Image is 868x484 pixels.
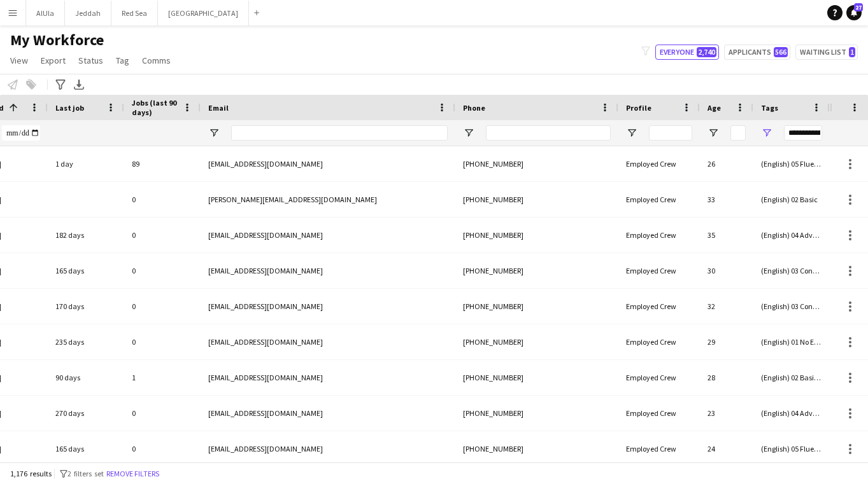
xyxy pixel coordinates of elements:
[201,253,455,288] div: [EMAIL_ADDRESS][DOMAIN_NAME]
[463,127,474,139] button: Open Filter Menu
[111,52,134,69] a: Tag
[48,396,124,431] div: 270 days
[201,360,455,395] div: [EMAIL_ADDRESS][DOMAIN_NAME]
[124,289,201,324] div: 0
[655,45,719,60] button: Everyone2,740
[618,253,700,288] div: Employed Crew
[753,360,830,395] div: (English) 02 Basic, (English) 03 Conversational, (Experience) 01 Newbies, (Role) 03 Premium [PERS...
[626,103,651,113] span: Profile
[730,125,746,141] input: Age Filter Input
[111,1,158,25] button: Red Sea
[708,103,721,113] span: Age
[455,360,618,395] div: [PHONE_NUMBER]
[455,182,618,217] div: [PHONE_NUMBER]
[132,98,178,117] span: Jobs (last 90 days)
[65,1,111,25] button: Jeddah
[795,45,858,60] button: Waiting list1
[618,431,700,466] div: Employed Crew
[626,127,637,139] button: Open Filter Menu
[124,146,201,181] div: 89
[68,469,104,478] span: 2 filters set
[618,396,700,431] div: Employed Crew
[48,146,124,181] div: 1 day
[463,103,485,113] span: Phone
[649,125,692,141] input: Profile Filter Input
[700,253,753,288] div: 30
[753,431,830,466] div: (English) 05 Fluent , (Experience) 02 Experienced, (PPSS) 04 VVIP , (Role) 04 Host & Hostesses, P...
[618,289,700,324] div: Employed Crew
[53,77,68,92] app-action-btn: Advanced filters
[137,52,176,69] a: Comms
[753,182,830,217] div: (English) 02 Basic
[73,52,108,69] a: Status
[71,77,87,92] app-action-btn: Export XLSX
[774,47,788,57] span: 566
[48,218,124,252] div: 182 days
[41,55,66,66] span: Export
[455,218,618,252] div: [PHONE_NUMBER]
[104,467,162,481] button: Remove filters
[753,253,830,288] div: (English) 03 Conversational, (English) 04 Advanced, (Experience) 02 Experienced, (Role) 04 Host &...
[455,253,618,288] div: [PHONE_NUMBER]
[201,431,455,466] div: [EMAIL_ADDRESS][DOMAIN_NAME]
[124,253,201,288] div: 0
[455,146,618,181] div: [PHONE_NUMBER]
[761,127,772,139] button: Open Filter Menu
[201,396,455,431] div: [EMAIL_ADDRESS][DOMAIN_NAME]
[700,431,753,466] div: 24
[36,52,71,69] a: Export
[486,125,611,141] input: Phone Filter Input
[208,103,229,113] span: Email
[753,324,830,359] div: (English) 01 No English, (English) 02 Basic, (Experience) 01 Newbies, (Experience) 02 Experienced...
[618,218,700,252] div: Employed Crew
[753,289,830,324] div: (English) 03 Conversational, (Experience) 02 Experienced
[26,1,65,25] button: AlUla
[201,218,455,252] div: [EMAIL_ADDRESS][DOMAIN_NAME]
[48,289,124,324] div: 170 days
[724,45,790,60] button: Applicants566
[2,125,40,141] input: Joined Filter Input
[455,431,618,466] div: [PHONE_NUMBER]
[48,431,124,466] div: 165 days
[700,396,753,431] div: 23
[231,125,448,141] input: Email Filter Input
[700,146,753,181] div: 26
[201,146,455,181] div: [EMAIL_ADDRESS][DOMAIN_NAME]
[846,5,862,20] a: 27
[55,103,84,113] span: Last job
[201,324,455,359] div: [EMAIL_ADDRESS][DOMAIN_NAME]
[697,47,716,57] span: 2,740
[753,146,830,181] div: (English) 05 Fluent , (Experience) 02 Experienced, (PPSS) 04 VVIP , (Role) 06 Tour Guide
[10,55,28,66] span: View
[700,218,753,252] div: 35
[700,289,753,324] div: 32
[10,31,104,50] span: My Workforce
[124,182,201,217] div: 0
[142,55,171,66] span: Comms
[700,324,753,359] div: 29
[700,360,753,395] div: 28
[116,55,129,66] span: Tag
[48,360,124,395] div: 90 days
[761,103,778,113] span: Tags
[854,3,863,11] span: 27
[753,218,830,252] div: (English) 04 Advanced, (Experience) 03 GOATS, (PPSS) 05 VVVIP , (Role) 05 VIP Host & Hostesses , ...
[618,360,700,395] div: Employed Crew
[849,47,855,57] span: 1
[48,253,124,288] div: 165 days
[124,431,201,466] div: 0
[158,1,249,25] button: [GEOGRAPHIC_DATA]
[455,289,618,324] div: [PHONE_NUMBER]
[618,146,700,181] div: Employed Crew
[708,127,719,139] button: Open Filter Menu
[124,324,201,359] div: 0
[455,324,618,359] div: [PHONE_NUMBER]
[618,182,700,217] div: Employed Crew
[124,218,201,252] div: 0
[201,289,455,324] div: [EMAIL_ADDRESS][DOMAIN_NAME]
[48,324,124,359] div: 235 days
[208,127,220,139] button: Open Filter Menu
[124,360,201,395] div: 1
[455,396,618,431] div: [PHONE_NUMBER]
[78,55,103,66] span: Status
